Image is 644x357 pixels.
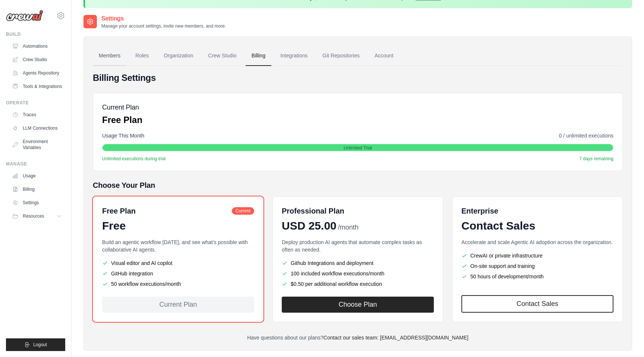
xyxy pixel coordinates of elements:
a: Roles [129,46,155,66]
a: Contact our sales team: [EMAIL_ADDRESS][DOMAIN_NAME] [323,335,468,341]
p: Deploy production AI agents that automate complex tasks as often as needed. [282,238,434,253]
div: Manage [6,161,65,167]
a: Traces [9,109,65,121]
span: /month [338,222,359,233]
li: Visual editor and AI copilot [102,259,254,267]
p: Build an agentic workflow [DATE], and see what's possible with collaborative AI agents. [102,238,254,253]
h2: Settings [101,14,226,23]
a: Integrations [274,46,313,66]
p: Accelerate and scale Agentic AI adoption across the organization. [461,238,613,246]
span: Logout [33,342,47,348]
h6: Enterprise [461,206,613,216]
img: Logo [6,10,43,21]
p: Free Plan [102,114,142,126]
a: Contact Sales [461,295,613,313]
span: 7 days remaining [580,156,613,162]
span: Usage This Month [102,132,144,139]
a: LLM Connections [9,122,65,134]
span: Resources [23,213,44,219]
a: Billing [246,46,271,66]
h6: Free Plan [102,206,136,216]
a: Crew Studio [202,46,243,66]
span: Current [232,207,254,215]
a: Members [93,46,126,66]
a: Tools & Integrations [9,80,65,92]
a: Environment Variables [9,136,65,154]
button: Choose Plan [282,297,434,313]
a: Agents Repository [9,67,65,79]
button: Logout [6,338,65,351]
a: Settings [9,197,65,209]
a: Git Repositories [316,46,366,66]
li: GitHub integration [102,270,254,277]
li: Github Integrations and deployment [282,259,434,267]
h4: Billing Settings [93,72,623,84]
span: Unlimited executions during trial [102,156,165,162]
li: CrewAI or private infrastructure [461,252,613,259]
li: $0.50 per additional workflow execution [282,280,434,288]
a: Billing [9,183,65,195]
button: Resources [9,210,65,222]
p: Manage your account settings, invite new members, and more. [101,23,226,29]
a: Organization [158,46,199,66]
div: Operate [6,100,65,106]
span: USD 25.00 [282,219,337,233]
li: 50 hours of development/month [461,273,613,280]
span: Unlimited Trial [344,145,372,151]
div: Free [102,219,254,233]
h6: Professional Plan [282,206,344,216]
div: Current Plan [102,297,254,313]
h5: Choose Your Plan [93,180,623,190]
span: 0 / unlimited executions [559,132,613,139]
li: On-site support and training [461,262,613,270]
h5: Current Plan [102,102,142,113]
li: 100 included workflow executions/month [282,270,434,277]
a: Account [369,46,400,66]
li: 50 workflow executions/month [102,280,254,288]
p: Have questions about our plans? [93,334,623,341]
div: Build [6,31,65,37]
div: Contact Sales [461,219,613,233]
a: Automations [9,40,65,52]
a: Usage [9,170,65,182]
a: Crew Studio [9,54,65,66]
